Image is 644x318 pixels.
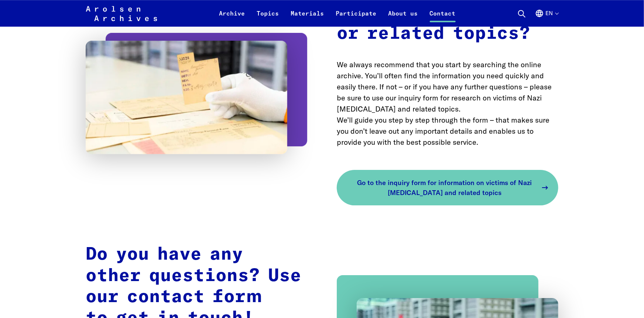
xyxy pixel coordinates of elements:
[337,170,558,205] a: Go to the inquiry form for information on victims of Nazi [MEDICAL_DATA] and related topics
[535,9,558,27] button: English, language selection
[352,178,538,198] span: Go to the inquiry form for information on victims of Nazi [MEDICAL_DATA] and related topics
[383,9,424,27] a: About us
[285,9,330,27] a: Materials
[330,9,383,27] a: Participate
[337,59,558,148] p: We always recommend that you start by searching the online archive. You’ll often find the informa...
[213,9,251,27] a: Archive
[251,9,285,27] a: Topics
[424,9,462,27] a: Contact
[213,4,462,22] nav: Primary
